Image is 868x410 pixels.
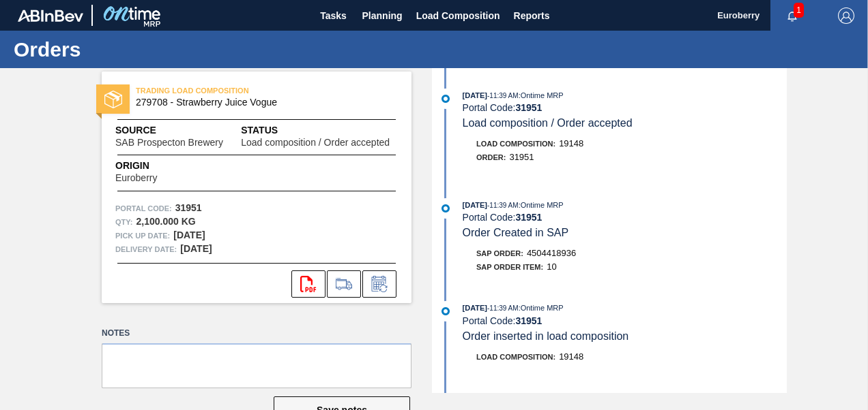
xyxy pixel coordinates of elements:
strong: [DATE] [173,230,205,240]
img: atual [442,95,450,103]
div: Portal Code: [463,212,787,223]
span: [DATE] [463,91,487,99]
div: Portal Code: [463,102,787,113]
span: Portal Code: [115,202,172,215]
span: Order : [476,153,506,161]
div: Portal Code: [463,315,787,326]
label: Notes [102,324,411,343]
span: Load composition / Order accepted [241,138,390,148]
span: - 11:39 AM [487,92,519,99]
img: TNhmsLtSVTkK8tSr43FrP2fwEKptu5GPRR3wAAAABJRU5ErkJggg== [18,10,83,22]
strong: 31951 [515,102,542,113]
span: : Ontime MRP [519,91,564,99]
strong: 31951 [175,202,202,213]
div: Open PDF file [291,270,325,298]
span: Euroberry [115,173,157,183]
img: atual [442,204,450,212]
span: 4504418936 [527,248,576,258]
strong: [DATE] [180,243,212,254]
span: Load composition / Order accepted [463,117,633,129]
div: Go to Load Composition [327,270,361,298]
img: atual [442,307,450,315]
span: 31951 [509,152,534,162]
span: 10 [547,262,556,272]
span: TRADING LOAD COMPOSITION [136,84,327,97]
span: 279708 - Strawberry Juice Vogue [136,97,384,108]
span: : Ontime MRP [519,201,564,209]
div: Inform order change [362,270,396,298]
span: Load Composition : [476,140,555,148]
span: - 11:39 AM [487,202,519,209]
span: Delivery Date: [115,242,177,256]
span: [DATE] [463,304,487,312]
span: 19148 [559,351,583,362]
span: : Ontime MRP [519,304,564,312]
img: status [104,91,122,108]
span: Reports [514,7,550,24]
button: Notifications [770,6,814,25]
span: SAP Order Item: [476,263,543,271]
span: Pick up Date: [115,229,170,242]
span: Qty : [115,215,132,229]
img: Logout [838,7,854,24]
span: 19148 [559,138,583,148]
span: SAP Order: [476,249,523,257]
h1: Orders [14,42,256,57]
span: 1 [794,3,804,18]
span: Load Composition [416,7,500,24]
strong: 2,100.000 KG [136,216,195,227]
span: Load Composition : [476,353,555,361]
span: Tasks [319,7,349,24]
span: Order inserted in load composition [463,330,629,342]
span: Origin [115,159,191,173]
span: [DATE] [463,201,487,209]
strong: 31951 [515,212,542,223]
strong: 31951 [515,315,542,326]
span: Status [241,123,398,138]
span: Order Created in SAP [463,227,569,238]
span: Planning [362,7,403,24]
span: SAB Prospecton Brewery [115,138,223,148]
span: Source [115,123,241,138]
span: - 11:39 AM [487,304,519,312]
